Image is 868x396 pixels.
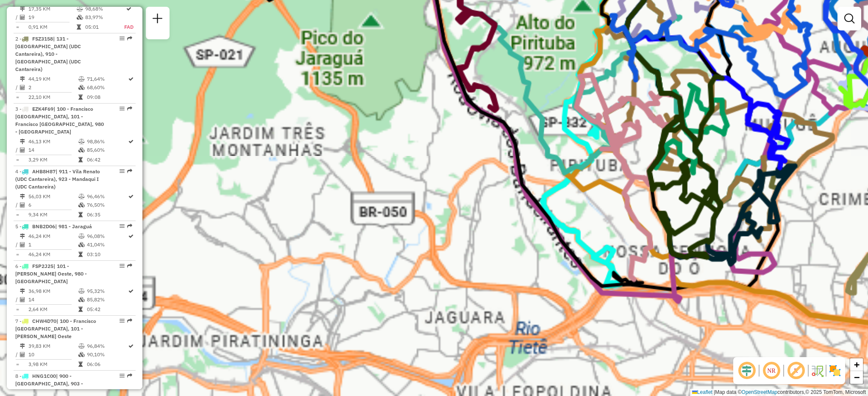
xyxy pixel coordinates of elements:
[28,232,78,240] td: 46,24 KM
[85,13,124,22] td: 83,97%
[28,156,78,164] td: 3,29 KM
[120,36,125,41] em: Opções
[20,6,25,11] i: Distância Total
[78,147,85,153] i: % de utilização da cubagem
[20,15,25,20] i: Total de Atividades
[850,371,863,384] a: Zoom out
[841,10,858,27] a: Exibir filtros
[15,250,19,259] td: =
[15,350,19,359] td: /
[786,360,806,381] span: Exibir rótulo
[28,305,78,314] td: 2,64 KM
[78,252,83,257] i: Tempo total em rota
[55,223,92,229] span: | 981 - Jaraguá
[28,210,78,219] td: 9,34 KM
[28,5,76,13] td: 17,35 KM
[86,93,128,101] td: 09:08
[28,250,78,259] td: 46,24 KM
[850,358,863,371] a: Zoom in
[86,240,128,249] td: 41,04%
[15,156,19,164] td: =
[20,139,25,144] i: Distância Total
[32,318,56,324] span: CHW4D70
[28,23,76,31] td: 0,91 KM
[28,201,78,209] td: 6
[86,295,128,304] td: 85,82%
[86,146,128,154] td: 85,60%
[78,234,85,239] i: % de utilização do peso
[15,168,100,190] span: 4 -
[127,106,132,111] em: Rota exportada
[86,75,128,83] td: 71,64%
[28,192,78,201] td: 56,03 KM
[78,344,85,349] i: % de utilização do peso
[78,242,85,247] i: % de utilização da cubagem
[86,156,128,164] td: 06:42
[127,318,132,323] em: Rota exportada
[78,139,85,144] i: % de utilização do peso
[78,362,83,367] i: Tempo total em rota
[78,297,85,302] i: % de utilização da cubagem
[28,13,76,22] td: 19
[20,147,25,153] i: Total de Atividades
[78,194,85,199] i: % de utilização do peso
[690,389,868,396] div: Map data © contributors,© 2025 TomTom, Microsoft
[86,305,128,314] td: 05:42
[854,359,860,370] span: +
[15,210,19,219] td: =
[20,194,25,199] i: Distância Total
[120,106,125,111] em: Opções
[32,223,55,229] span: BNB2D06
[86,350,128,359] td: 90,10%
[86,360,128,369] td: 06:06
[78,352,85,357] i: % de utilização da cubagem
[15,36,81,72] span: | 131 - [GEOGRAPHIC_DATA] (UDC Cantareira), 910 - [GEOGRAPHIC_DATA] (UDC Cantareira)
[20,85,25,90] i: Total de Atividades
[32,373,56,379] span: HNG1C00
[32,168,56,175] span: AHB8H87
[28,146,78,154] td: 14
[15,360,19,369] td: =
[854,372,860,382] span: −
[15,83,19,92] td: /
[15,263,87,284] span: | 101 - [PERSON_NAME] Oeste, 980 - [GEOGRAPHIC_DATA]
[85,5,124,13] td: 98,68%
[15,305,19,314] td: =
[32,106,53,112] span: EZK4F69
[15,106,104,135] span: | 100 - Francisco [GEOGRAPHIC_DATA], 101 - Francisco [GEOGRAPHIC_DATA], 980 - [GEOGRAPHIC_DATA]
[78,289,85,294] i: % de utilização do peso
[28,350,78,359] td: 10
[127,373,132,378] em: Rota exportada
[20,202,25,208] i: Total de Atividades
[85,23,124,31] td: 05:01
[86,342,128,350] td: 96,84%
[78,157,83,162] i: Tempo total em rota
[15,318,96,339] span: | 100 - Francisco [GEOGRAPHIC_DATA], 101 - [PERSON_NAME] Oeste
[77,6,83,11] i: % de utilização do peso
[15,318,96,339] span: 7 -
[120,318,125,323] em: Opções
[127,263,132,268] em: Rota exportada
[20,76,25,82] i: Distância Total
[810,364,824,377] img: Fluxo de ruas
[78,85,85,90] i: % de utilização da cubagem
[20,352,25,357] i: Total de Atividades
[20,344,25,349] i: Distância Total
[28,83,78,92] td: 2
[128,234,134,239] i: Rota otimizada
[120,224,125,229] em: Opções
[32,263,53,269] span: FSP2J25
[737,360,757,381] span: Ocultar deslocamento
[15,13,19,22] td: /
[77,25,81,30] i: Tempo total em rota
[128,139,134,144] i: Rota otimizada
[692,389,712,395] a: Leaflet
[86,201,128,209] td: 76,50%
[78,307,83,312] i: Tempo total em rota
[15,263,87,284] span: 6 -
[761,360,782,381] span: Ocultar NR
[28,342,78,350] td: 39,83 KM
[78,202,85,208] i: % de utilização da cubagem
[126,6,131,11] i: Rota otimizada
[128,76,134,82] i: Rota otimizada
